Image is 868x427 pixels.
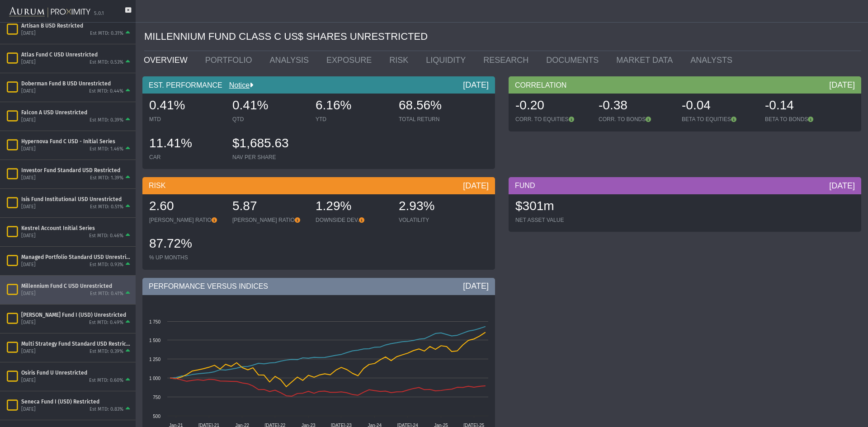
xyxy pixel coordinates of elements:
div: Est MTD: 1.46% [90,146,123,153]
div: CORR. TO EQUITIES [515,116,590,123]
div: EST. PERFORMANCE [142,76,495,94]
div: % UP MONTHS [149,254,223,261]
div: [DATE] [21,377,36,384]
div: FUND [509,177,861,194]
a: ANALYSTS [684,51,743,69]
div: [DATE] [21,175,36,182]
div: Notice [222,80,253,90]
div: RISK [142,177,495,194]
div: YTD [316,116,390,123]
div: [DATE] [21,59,36,66]
div: BETA TO EQUITIES [682,116,756,123]
div: Est MTD: 0.83% [90,406,123,413]
span: 0.41% [232,98,268,112]
div: Kestrel Account Initial Series [21,225,132,232]
div: NAV PER SHARE [232,154,307,161]
div: [DATE] [463,180,489,191]
div: Multi Strategy Fund Standard USD Restricted [21,340,132,347]
text: 1 250 [149,357,160,362]
div: VOLATILITY [399,216,473,224]
div: [DATE] [463,281,489,291]
a: MARKET DATA [609,51,684,69]
div: [DATE] [21,319,36,326]
div: MILLENNIUM FUND CLASS C US$ SHARES UNRESTRICTED [144,23,861,51]
div: Seneca Fund I (USD) Restricted [21,398,132,405]
div: 5.87 [232,197,307,216]
div: Est MTD: 0.93% [90,262,123,268]
div: MTD [149,116,223,123]
span: 0.41% [149,98,185,112]
div: NET ASSET VALUE [515,216,590,224]
div: TOTAL RETURN [399,116,473,123]
div: Est MTD: 0.41% [90,291,123,297]
div: Isis Fund Institutional USD Unrestricted [21,196,132,203]
a: Notice [222,81,250,89]
div: Est MTD: 0.51% [90,204,123,211]
div: Est MTD: 0.39% [90,348,123,355]
text: 1 000 [149,376,160,381]
a: OVERVIEW [137,51,198,69]
img: Aurum-Proximity%20white.svg [9,2,90,22]
text: 500 [153,414,160,419]
div: [PERSON_NAME] RATIO [149,216,223,224]
text: 1 750 [149,319,160,324]
div: 11.41% [149,135,223,154]
div: [DATE] [829,180,855,191]
div: [DATE] [21,348,36,355]
div: Est MTD: 0.60% [89,377,123,384]
div: Est MTD: 1.39% [90,175,123,182]
a: RISK [382,51,419,69]
a: LIQUIDITY [419,51,476,69]
div: -0.14 [765,97,839,116]
div: [DATE] [829,80,855,90]
div: QTD [232,116,307,123]
div: $301m [515,197,590,216]
div: Osiris Fund U Unrestricted [21,369,132,376]
div: 87.72% [149,235,223,254]
div: Falcon A USD Unrestricted [21,109,132,116]
a: PORTFOLIO [198,51,263,69]
div: [DATE] [21,233,36,239]
div: [PERSON_NAME] Fund I (USD) Unrestricted [21,311,132,319]
div: 2.93% [399,197,473,216]
div: Est MTD: 0.39% [90,117,123,124]
div: [DATE] [21,30,36,37]
div: Est MTD: 0.53% [90,59,123,66]
div: [DATE] [21,291,36,297]
div: [DATE] [21,262,36,268]
div: 5.0.1 [94,10,104,17]
div: $1,685.63 [232,135,307,154]
div: [DATE] [21,146,36,153]
div: [DATE] [463,80,489,90]
a: RESEARCH [476,51,539,69]
div: Est MTD: 0.49% [89,319,123,326]
div: CORR. TO BONDS [599,116,673,123]
div: 1.29% [316,197,390,216]
a: EXPOSURE [320,51,382,69]
div: Doberman Fund B USD Unrestricted [21,80,132,87]
div: DOWNSIDE DEV. [316,216,390,224]
a: ANALYSIS [263,51,320,69]
div: -0.04 [682,97,756,116]
div: -0.38 [599,97,673,116]
div: [DATE] [21,117,36,124]
div: Managed Portfolio Standard USD Unrestricted [21,253,132,261]
div: Est MTD: 0.46% [89,233,123,239]
div: 2.60 [149,197,223,216]
div: Est MTD: 0.31% [90,30,123,37]
a: DOCUMENTS [539,51,609,69]
div: BETA TO BONDS [765,116,839,123]
div: CORRELATION [509,76,861,94]
div: 6.16% [316,97,390,116]
div: Investor Fund Standard USD Restricted [21,167,132,174]
div: PERFORMANCE VERSUS INDICES [142,278,495,295]
div: Est MTD: 0.44% [89,88,123,95]
div: Millennium Fund C USD Unrestricted [21,282,132,290]
div: Atlas Fund C USD Unrestricted [21,51,132,58]
div: Hypernova Fund C USD - Initial Series [21,138,132,145]
div: [DATE] [21,204,36,211]
div: [PERSON_NAME] RATIO [232,216,307,224]
text: 1 500 [149,338,160,343]
div: Artisan B USD Restricted [21,22,132,29]
text: 750 [153,395,160,400]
